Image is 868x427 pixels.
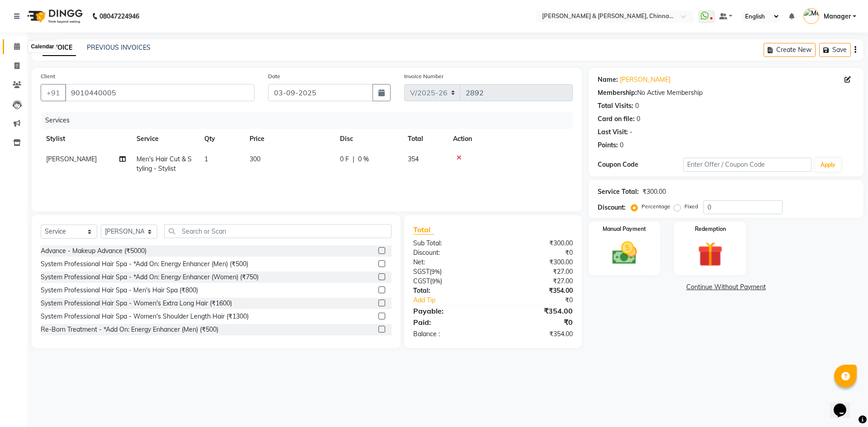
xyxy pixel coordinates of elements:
div: ₹300.00 [493,258,579,267]
label: Redemption [695,225,726,233]
th: Service [131,129,199,149]
label: Invoice Number [404,72,443,80]
div: Discount: [598,203,626,212]
button: Save [819,43,851,57]
div: Sub Total: [406,239,493,248]
div: Membership: [598,88,637,98]
div: System Professional Hair Spa - *Add On: Energy Enhancer (Women) (₹750) [41,272,259,282]
div: Services [42,112,580,129]
div: Last Visit: [598,127,628,137]
div: Net: [406,258,493,267]
div: System Professional Hair Spa - Men's Hair Spa (₹800) [41,286,198,295]
div: ₹300.00 [493,239,579,248]
div: Discount: [406,248,493,258]
input: Enter Offer / Coupon Code [683,158,811,172]
div: System Professional Hair Spa - *Add On: Energy Enhancer (Men) (₹500) [41,259,248,269]
div: Calendar [28,41,56,52]
img: Manager [803,8,819,24]
div: Total: [406,286,493,296]
img: _gift.svg [690,239,731,270]
th: Qty [199,129,244,149]
div: - [630,127,632,137]
a: Add Tip [406,296,507,305]
th: Disc [335,129,402,149]
div: ₹0 [493,317,579,328]
span: 354 [408,155,419,163]
button: Create New [764,43,816,57]
div: ₹354.00 [493,305,579,316]
div: ₹354.00 [493,286,579,296]
img: _cash.svg [604,239,645,267]
div: Points: [598,141,618,150]
div: ₹354.00 [493,329,579,339]
button: Apply [815,158,841,172]
label: Percentage [642,202,670,211]
span: | [353,155,354,164]
div: Total Visits: [598,101,633,111]
span: 9% [432,277,440,285]
a: Continue Without Payment [590,282,862,292]
th: Price [244,129,335,149]
div: ₹27.00 [493,277,579,286]
div: System Professional Hair Spa - Women's Extra Long Hair (₹1600) [41,299,232,308]
div: Service Total: [598,187,639,197]
div: Name: [598,75,618,84]
span: 300 [250,155,260,163]
div: ( ) [406,267,493,277]
span: Total [413,225,434,235]
div: ₹300.00 [642,187,666,197]
span: 0 % [358,155,369,164]
div: 0 [620,141,623,150]
div: ( ) [406,277,493,286]
span: Manager [824,12,851,21]
div: 0 [637,114,640,124]
input: Search by Name/Mobile/Email/Code [65,84,255,101]
div: Coupon Code [598,160,683,169]
b: 08047224946 [99,4,139,29]
span: 0 F [340,155,349,164]
img: logo [23,4,85,29]
th: Total [402,129,448,149]
label: Fixed [684,202,698,211]
div: ₹0 [507,296,579,305]
th: Stylist [41,129,131,149]
div: Paid: [406,317,493,328]
label: Manual Payment [603,225,646,233]
div: ₹0 [493,248,579,258]
span: [PERSON_NAME] [46,155,97,163]
span: CGST [413,277,430,285]
span: 9% [431,268,440,275]
div: 0 [635,101,639,111]
span: Men's Hair Cut & Styling - Stylist [137,155,192,173]
div: Re-Born Treatment - *Add On: Energy Enhancer (Men) (₹500) [41,325,218,334]
div: Advance - Makeup Advance (₹5000) [41,246,146,256]
a: PREVIOUS INVOICES [87,43,151,52]
span: 1 [204,155,208,163]
button: +91 [41,84,66,101]
div: Card on file: [598,114,635,124]
label: Client [41,72,55,80]
div: No Active Membership [598,88,854,98]
div: Payable: [406,305,493,316]
label: Date [268,72,280,80]
iframe: chat widget [830,391,859,418]
div: ₹27.00 [493,267,579,277]
span: SGST [413,267,429,276]
th: Action [448,129,573,149]
div: System Professional Hair Spa - Women's Shoulder Length Hair (₹1300) [41,312,249,321]
div: Balance : [406,329,493,339]
a: [PERSON_NAME] [620,75,670,84]
input: Search or Scan [164,224,392,238]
